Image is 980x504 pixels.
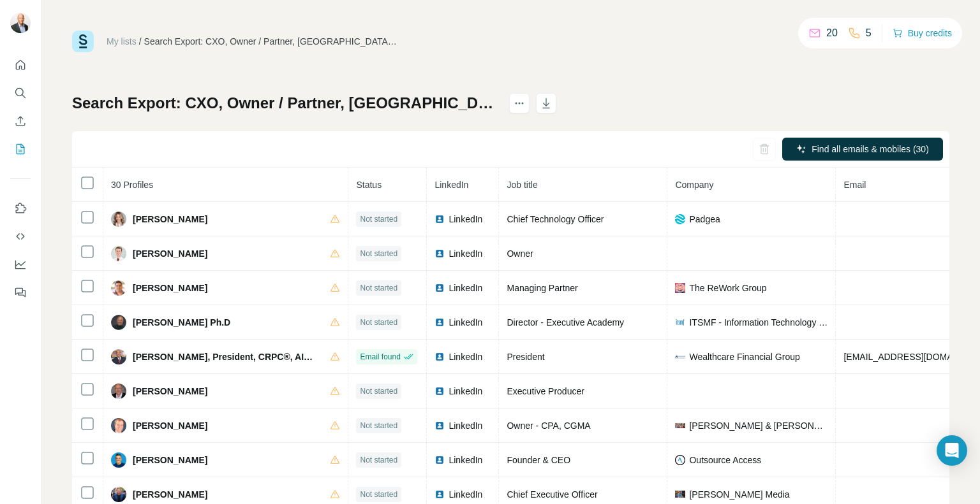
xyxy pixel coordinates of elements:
img: company-logo [675,455,685,465]
span: LinkedIn [449,419,482,432]
button: Dashboard [10,253,31,276]
span: Email found [360,351,400,363]
span: Not started [360,489,397,500]
a: My lists [107,36,137,47]
img: Avatar [111,212,126,227]
span: [PERSON_NAME] & [PERSON_NAME] [689,419,828,432]
img: company-logo [675,317,685,328]
div: Open Intercom Messenger [937,435,967,466]
button: Use Surfe on LinkedIn [10,197,31,220]
img: company-logo [675,421,685,431]
img: company-logo [675,214,685,224]
img: company-logo [675,352,685,362]
span: LinkedIn [449,316,482,329]
span: LinkedIn [449,247,482,260]
span: [PERSON_NAME] [133,419,207,432]
img: Avatar [111,452,126,468]
span: [PERSON_NAME] [133,282,207,294]
button: Use Surfe API [10,225,31,248]
span: LinkedIn [449,488,482,501]
span: [PERSON_NAME] Media [689,488,789,501]
div: Search Export: CXO, Owner / Partner, [GEOGRAPHIC_DATA] Metropolitan Area - [DATE] 23:44 [144,35,399,48]
button: Enrich CSV [10,110,31,133]
span: The ReWork Group [689,282,766,294]
span: LinkedIn [449,454,482,466]
span: Chief Executive Officer [507,489,597,500]
img: LinkedIn logo [434,214,445,224]
span: Owner - CPA, CGMA [507,421,590,431]
img: Avatar [10,13,31,33]
span: Not started [360,317,397,328]
span: Not started [360,454,397,466]
span: [PERSON_NAME] [133,454,207,466]
img: Surfe Logo [72,31,94,52]
img: Avatar [111,280,126,296]
span: Founder & CEO [507,455,570,465]
span: LinkedIn [449,385,482,398]
span: Outsource Access [689,454,761,466]
button: Find all emails & mobiles (30) [782,138,943,161]
span: Executive Producer [507,386,584,396]
span: Not started [360,420,397,431]
p: 20 [826,25,838,41]
img: company-logo [675,491,685,498]
img: LinkedIn logo [434,352,445,362]
h1: Search Export: CXO, Owner / Partner, [GEOGRAPHIC_DATA] Metropolitan Area - [DATE] 23:44 [72,93,498,113]
img: Avatar [111,487,126,502]
span: Email [843,180,866,190]
button: actions [509,93,530,113]
img: company-logo [675,283,685,293]
button: Search [10,82,31,104]
img: LinkedIn logo [434,489,445,500]
span: Status [356,180,382,190]
span: LinkedIn [449,282,482,294]
img: LinkedIn logo [434,248,445,259]
span: Job title [507,180,537,190]
span: [PERSON_NAME] [133,213,207,226]
span: Not started [360,213,397,225]
button: My lists [10,138,31,161]
button: Feedback [10,281,31,304]
span: LinkedIn [449,213,482,226]
img: Avatar [111,246,126,261]
img: LinkedIn logo [434,283,445,293]
span: Padgea [689,213,720,226]
img: LinkedIn logo [434,455,445,465]
span: Company [675,180,713,190]
span: Not started [360,248,397,259]
span: Not started [360,385,397,397]
img: LinkedIn logo [434,317,445,328]
img: Avatar [111,315,126,330]
img: Avatar [111,384,126,399]
img: LinkedIn logo [434,386,445,396]
p: 5 [866,25,872,41]
span: Director - Executive Academy [507,317,624,328]
span: LinkedIn [434,180,468,190]
span: 30 Profiles [111,180,153,190]
span: [PERSON_NAME], President, CRPC®, AIFA® [133,350,317,363]
span: [PERSON_NAME] [133,247,207,260]
button: Quick start [10,54,31,76]
span: [PERSON_NAME] [133,488,207,501]
span: Not started [360,282,397,294]
li: / [139,35,142,48]
span: [PERSON_NAME] [133,385,207,398]
span: Wealthcare Financial Group [689,350,799,363]
img: LinkedIn logo [434,421,445,431]
span: Chief Technology Officer [507,214,604,224]
img: Avatar [111,349,126,364]
span: [PERSON_NAME] Ph.D [133,316,230,329]
span: LinkedIn [449,350,482,363]
span: Managing Partner [507,283,577,293]
span: President [507,352,544,362]
span: Find all emails & mobiles (30) [812,143,929,155]
img: Avatar [111,418,126,433]
span: ITSMF - Information Technology Senior Management Forum [689,316,828,329]
button: Buy credits [893,24,952,42]
span: Owner [507,248,533,259]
